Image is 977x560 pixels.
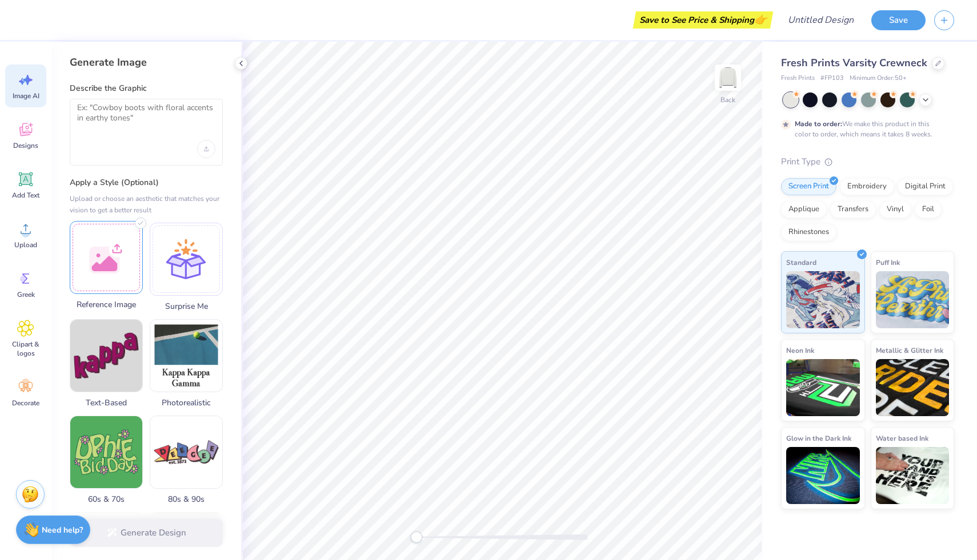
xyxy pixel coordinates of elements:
span: Photorealistic [150,397,223,409]
label: Describe the Graphic [70,83,223,94]
strong: Need help? [42,525,83,535]
img: Puff Ink [876,271,950,328]
div: Embroidery [840,178,894,195]
span: Fresh Prints Varsity Crewneck [781,56,927,70]
span: Decorate [12,398,39,408]
img: Back [716,66,739,89]
span: Designs [13,141,38,150]
div: Upload image [197,140,215,158]
span: Glow in the Dark Ink [786,432,851,444]
div: Print Type [781,155,954,168]
img: 80s & 90s [150,416,222,488]
span: 80s & 90s [150,493,223,505]
span: 👉 [754,13,767,26]
div: Applique [781,201,827,218]
span: Fresh Prints [781,74,815,83]
span: Standard [786,256,816,268]
input: Untitled Design [779,9,863,31]
div: Save to See Price & Shipping [636,11,770,29]
span: Add Text [12,191,39,200]
div: Generate Image [70,55,223,69]
div: Foil [915,201,942,218]
span: Water based Ink [876,432,928,444]
span: Image AI [13,91,39,100]
span: Text-Based [70,397,143,409]
span: Minimum Order: 50 + [850,74,907,83]
span: # FP103 [820,74,844,83]
img: Glow in the Dark Ink [786,447,860,504]
span: Puff Ink [876,256,900,268]
div: Back [720,95,735,105]
span: Clipart & logos [7,340,45,358]
label: Apply a Style (Optional) [70,177,223,188]
div: Vinyl [879,201,911,218]
div: Screen Print [781,178,836,195]
span: Surprise Me [150,300,223,312]
span: Greek [17,290,35,299]
button: Save [871,10,926,30]
span: Metallic & Glitter Ink [876,344,943,356]
div: Transfers [830,201,876,218]
img: Water based Ink [876,447,950,504]
img: Text-Based [70,320,142,392]
div: We make this product in this color to order, which means it takes 8 weeks. [795,119,935,139]
div: Accessibility label [411,531,422,543]
div: Upload or choose an aesthetic that matches your vision to get a better result [70,193,223,216]
span: Reference Image [70,299,143,311]
span: Upload [14,240,37,249]
img: 60s & 70s [70,416,142,488]
strong: Made to order: [795,119,842,128]
img: Neon Ink [786,359,860,416]
img: Standard [786,271,860,328]
div: Digital Print [898,178,953,195]
div: Rhinestones [781,224,836,241]
span: Neon Ink [786,344,814,356]
img: Photorealistic [150,320,222,392]
img: Metallic & Glitter Ink [876,359,950,416]
span: 60s & 70s [70,493,143,505]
